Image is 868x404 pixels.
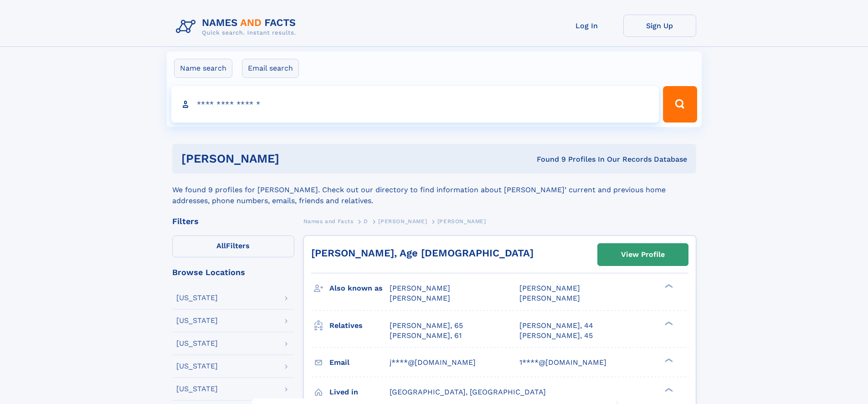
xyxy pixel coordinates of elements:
[176,317,218,324] div: [US_STATE]
[176,363,218,370] div: [US_STATE]
[174,59,232,78] label: Name search
[408,154,687,164] div: Found 9 Profiles In Our Records Database
[519,294,580,302] span: [PERSON_NAME]
[329,281,390,296] h3: Also known as
[519,331,593,341] a: [PERSON_NAME], 45
[303,215,354,227] a: Names and Facts
[172,268,294,276] div: Browse Locations
[621,244,665,265] div: View Profile
[329,318,390,333] h3: Relatives
[519,284,580,292] span: [PERSON_NAME]
[663,86,697,123] button: Search Button
[437,218,486,225] span: [PERSON_NAME]
[176,294,218,302] div: [US_STATE]
[390,388,546,396] span: [GEOGRAPHIC_DATA], [GEOGRAPHIC_DATA]
[172,217,294,225] div: Filters
[364,218,368,225] span: D
[390,331,462,341] a: [PERSON_NAME], 61
[329,384,390,400] h3: Lived in
[172,235,294,257] label: Filters
[390,294,450,302] span: [PERSON_NAME]
[390,284,450,292] span: [PERSON_NAME]
[176,385,218,393] div: [US_STATE]
[172,15,303,39] img: Logo Names and Facts
[216,241,226,250] span: All
[311,247,534,259] a: [PERSON_NAME], Age [DEMOGRAPHIC_DATA]
[663,387,673,393] div: ❯
[181,153,408,164] h1: [PERSON_NAME]
[329,355,390,370] h3: Email
[242,59,299,78] label: Email search
[663,283,673,289] div: ❯
[364,215,368,227] a: D
[519,321,593,331] a: [PERSON_NAME], 44
[378,218,427,225] span: [PERSON_NAME]
[172,174,696,206] div: We found 9 profiles for [PERSON_NAME]. Check out our directory to find information about [PERSON_...
[176,340,218,347] div: [US_STATE]
[171,86,659,123] input: search input
[663,357,673,363] div: ❯
[598,244,688,266] a: View Profile
[623,15,696,37] a: Sign Up
[550,15,623,37] a: Log In
[663,320,673,326] div: ❯
[378,215,427,227] a: [PERSON_NAME]
[390,321,463,331] a: [PERSON_NAME], 65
